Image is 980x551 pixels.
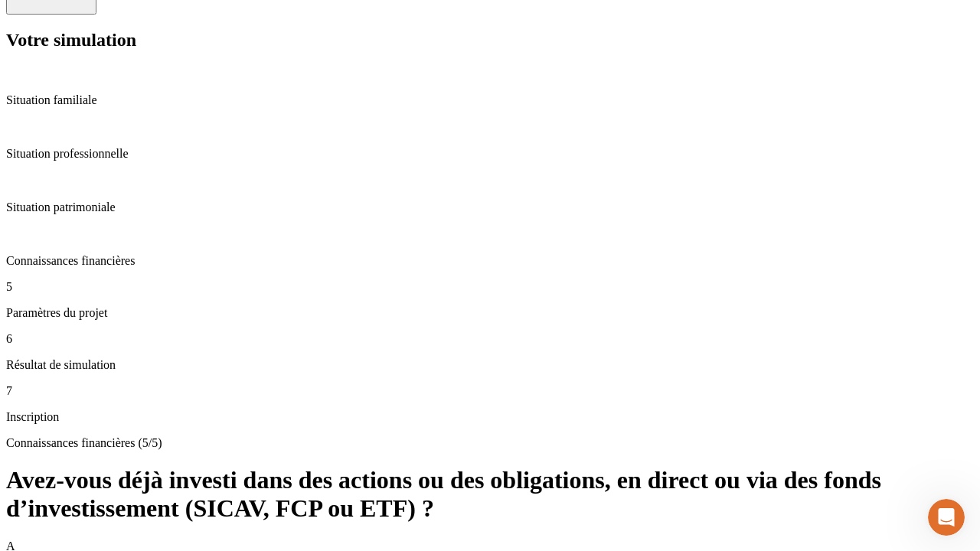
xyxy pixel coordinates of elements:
p: Connaissances financières (5/5) [6,436,974,450]
p: 6 [6,332,974,346]
p: Résultat de simulation [6,358,974,372]
p: Situation professionnelle [6,147,974,161]
p: Situation patrimoniale [6,201,974,214]
p: 7 [6,384,974,398]
p: Situation familiale [6,93,974,107]
p: Connaissances financières [6,254,974,268]
p: 5 [6,280,974,294]
p: Inscription [6,410,974,424]
iframe: Intercom live chat [928,499,965,536]
p: Paramètres du projet [6,306,974,320]
h2: Votre simulation [6,30,974,51]
h1: Avez-vous déjà investi dans des actions ou des obligations, en direct ou via des fonds d’investis... [6,466,974,523]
